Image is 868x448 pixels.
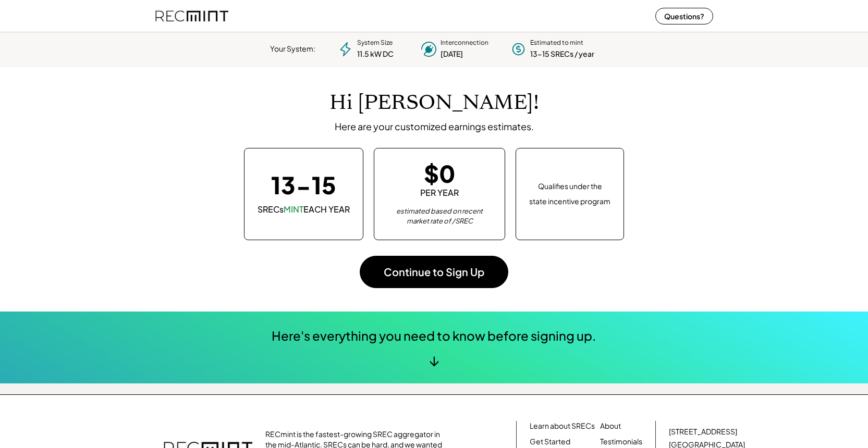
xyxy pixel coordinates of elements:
[335,120,534,132] div: Here are your customized earnings estimates.
[360,256,508,288] button: Continue to Sign Up
[284,204,303,215] font: MINT
[357,39,393,47] div: System Size
[530,421,595,431] a: Learn about SRECs
[272,327,596,345] div: Here's everything you need to know before signing up.
[530,437,570,447] a: Get Started
[530,39,583,47] div: Estimated to mint
[600,437,642,447] a: Testimonials
[357,49,394,59] div: 11.5 kW DC
[155,2,228,30] img: recmint-logotype%403x%20%281%29.jpeg
[387,206,492,227] div: estimated based on recent market rate of /SREC
[529,195,610,207] div: state incentive program
[271,173,336,196] div: 13-15
[530,49,594,59] div: 13-15 SRECs / year
[258,204,350,215] div: SRECs EACH YEAR
[424,161,456,185] div: $0
[429,352,439,368] div: ↓
[270,44,315,54] div: Your System:
[441,39,488,47] div: Interconnection
[655,8,713,24] button: Questions?
[420,187,459,198] div: PER YEAR
[441,49,463,59] div: [DATE]
[669,427,737,437] div: [STREET_ADDRESS]
[538,181,602,192] div: Qualifies under the
[329,91,539,115] h1: Hi [PERSON_NAME]!
[600,421,621,431] a: About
